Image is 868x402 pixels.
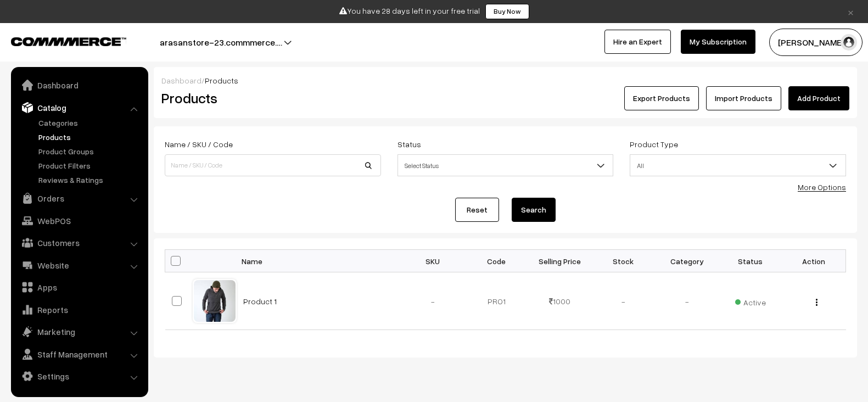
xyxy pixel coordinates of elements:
[14,277,144,297] a: Apps
[782,250,846,272] th: Action
[706,86,781,110] a: Import Products
[401,250,465,272] th: SKU
[398,156,613,175] span: Select Status
[161,75,849,86] div: /
[14,75,144,95] a: Dashboard
[455,198,499,222] a: Reset
[121,29,321,56] button: arasanstore-23.commmerce.…
[14,188,144,208] a: Orders
[36,117,144,129] a: Categories
[397,154,614,176] span: Select Status
[14,233,144,253] a: Customers
[11,34,107,47] a: COMMMERCE
[630,138,678,150] label: Product Type
[36,160,144,171] a: Product Filters
[237,250,401,272] th: Name
[161,90,380,107] h2: Products
[816,299,817,306] img: Menu
[841,34,857,51] img: user
[624,86,699,110] button: Export Products
[205,76,238,85] span: Products
[528,250,592,272] th: Selling Price
[4,4,864,19] div: You have 28 days left in your free trial
[14,211,144,231] a: WebPOS
[655,272,719,330] td: -
[592,272,656,330] td: -
[36,174,144,186] a: Reviews & Ratings
[14,322,144,342] a: Marketing
[36,131,144,143] a: Products
[485,4,529,19] a: Buy Now
[397,138,421,150] label: Status
[36,146,144,157] a: Product Groups
[14,98,144,118] a: Catalog
[604,30,671,54] a: Hire an Expert
[14,255,144,275] a: Website
[681,30,755,54] a: My Subscription
[243,297,277,306] a: Product 1
[528,272,592,330] td: 1000
[592,250,656,272] th: Stock
[401,272,465,330] td: -
[14,366,144,386] a: Settings
[512,198,556,222] button: Search
[14,344,144,364] a: Staff Management
[719,250,782,272] th: Status
[843,5,858,18] a: ×
[14,300,144,320] a: Reports
[655,250,719,272] th: Category
[165,154,381,176] input: Name / SKU / Code
[788,86,849,110] a: Add Product
[630,154,846,176] span: All
[464,250,528,272] th: Code
[735,294,766,308] span: Active
[11,37,126,46] img: COMMMERCE
[161,76,201,85] a: Dashboard
[798,182,846,192] a: More Options
[630,156,845,175] span: All
[464,272,528,330] td: PRO1
[165,138,233,150] label: Name / SKU / Code
[769,29,863,56] button: [PERSON_NAME]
